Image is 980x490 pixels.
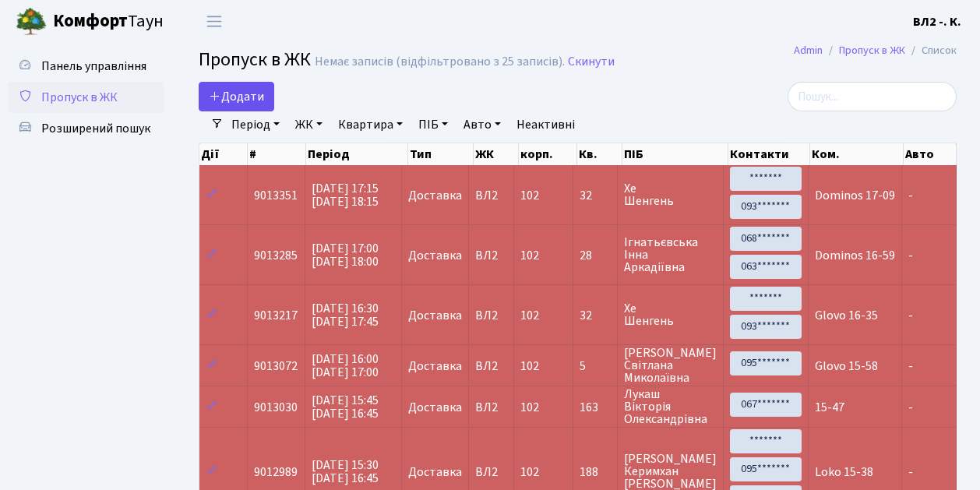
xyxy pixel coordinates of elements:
[624,347,717,384] span: [PERSON_NAME] Світлана Миколаївна
[199,143,248,165] th: Дії
[624,388,717,425] span: Лукаш Вікторія Олександрівна
[580,360,611,372] span: 5
[624,302,717,327] span: Хе Шенгень
[312,351,379,381] span: [DATE] 16:00 [DATE] 17:00
[510,111,581,138] a: Неактивні
[475,466,507,478] span: ВЛ2
[8,113,164,144] a: Розширений пошук
[408,360,462,372] span: Доставка
[312,180,379,210] span: [DATE] 17:15 [DATE] 18:15
[839,42,905,58] a: Пропуск в ЖК
[794,42,823,58] a: Admin
[815,247,895,264] span: Dominos 16-59
[908,358,913,375] span: -
[577,143,622,165] th: Кв.
[408,466,462,478] span: Доставка
[254,187,298,204] span: 9013351
[520,358,539,375] span: 102
[520,399,539,416] span: 102
[408,401,462,414] span: Доставка
[289,111,329,138] a: ЖК
[254,247,298,264] span: 9013285
[815,464,873,481] span: Loko 15-38
[474,143,519,165] th: ЖК
[908,247,913,264] span: -
[568,55,615,69] a: Скинути
[728,143,810,165] th: Контакти
[16,6,47,37] img: logo.png
[622,143,728,165] th: ПІБ
[315,55,565,69] div: Немає записів (відфільтровано з 25 записів).
[209,88,264,105] span: Додати
[913,13,961,30] b: ВЛ2 -. К.
[788,82,957,111] input: Пошук...
[41,89,118,106] span: Пропуск в ЖК
[408,309,462,322] span: Доставка
[908,187,913,204] span: -
[520,464,539,481] span: 102
[8,82,164,113] a: Пропуск в ЖК
[412,111,454,138] a: ПІБ
[312,392,379,422] span: [DATE] 15:45 [DATE] 16:45
[624,453,717,490] span: [PERSON_NAME] Керимхан [PERSON_NAME]
[195,9,234,34] button: Переключити навігацію
[815,358,878,375] span: Glovo 15-58
[408,143,474,165] th: Тип
[580,189,611,202] span: 32
[908,464,913,481] span: -
[199,46,311,73] span: Пропуск в ЖК
[904,143,957,165] th: Авто
[408,249,462,262] span: Доставка
[312,300,379,330] span: [DATE] 16:30 [DATE] 17:45
[580,249,611,262] span: 28
[475,189,507,202] span: ВЛ2
[520,247,539,264] span: 102
[624,236,717,273] span: Ігнатьєвська Інна Аркадіївна
[580,401,611,414] span: 163
[254,358,298,375] span: 9013072
[908,307,913,324] span: -
[332,111,409,138] a: Квартира
[770,34,980,67] nav: breadcrumb
[624,182,717,207] span: Хе Шенгень
[312,457,379,487] span: [DATE] 15:30 [DATE] 16:45
[580,466,611,478] span: 188
[408,189,462,202] span: Доставка
[248,143,305,165] th: #
[815,187,895,204] span: Dominos 17-09
[254,399,298,416] span: 9013030
[520,187,539,204] span: 102
[475,360,507,372] span: ВЛ2
[53,9,128,33] b: Комфорт
[810,143,904,165] th: Ком.
[457,111,507,138] a: Авто
[913,12,961,31] a: ВЛ2 -. К.
[199,82,274,111] a: Додати
[254,464,298,481] span: 9012989
[8,51,164,82] a: Панель управління
[475,401,507,414] span: ВЛ2
[312,240,379,270] span: [DATE] 17:00 [DATE] 18:00
[475,249,507,262] span: ВЛ2
[53,9,164,35] span: Таун
[815,399,844,416] span: 15-47
[306,143,408,165] th: Період
[41,58,146,75] span: Панель управління
[254,307,298,324] span: 9013217
[519,143,577,165] th: корп.
[905,42,957,59] li: Список
[475,309,507,322] span: ВЛ2
[520,307,539,324] span: 102
[580,309,611,322] span: 32
[815,307,878,324] span: Glovo 16-35
[908,399,913,416] span: -
[225,111,286,138] a: Період
[41,120,150,137] span: Розширений пошук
